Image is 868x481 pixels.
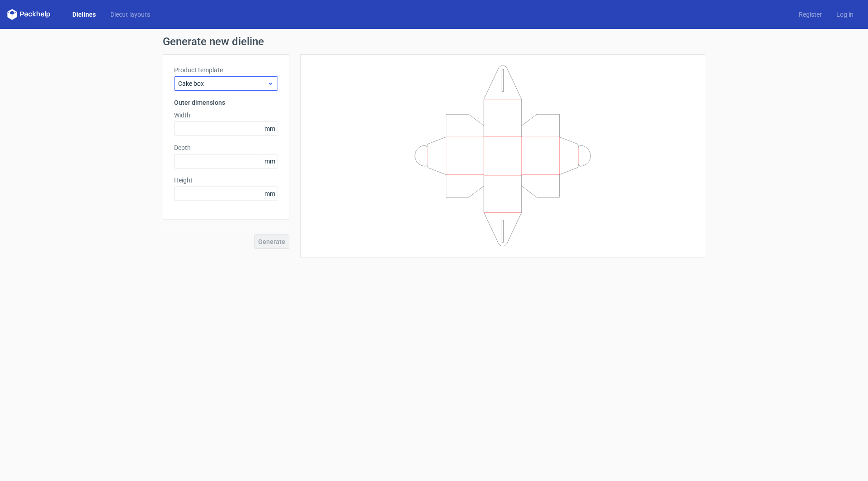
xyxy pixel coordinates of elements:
[65,10,103,19] a: Dielines
[174,98,278,107] h3: Outer dimensions
[262,122,278,135] span: mm
[262,187,278,201] span: mm
[178,79,267,88] span: Cake box
[174,111,278,120] label: Width
[262,154,278,168] span: mm
[174,143,278,152] label: Depth
[792,10,829,19] a: Register
[163,36,705,47] h1: Generate new dieline
[829,10,861,19] a: Log in
[103,10,157,19] a: Diecut layouts
[174,65,278,75] label: Product template
[174,176,278,185] label: Height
